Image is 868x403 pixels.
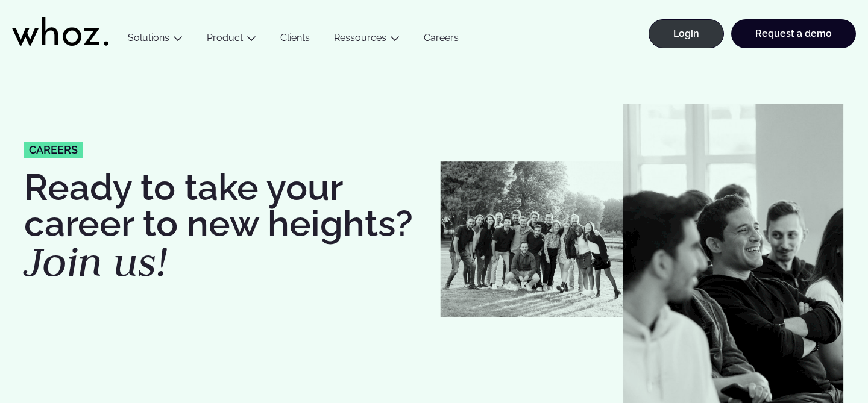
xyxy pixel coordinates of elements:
[412,32,471,48] a: Careers
[195,32,268,48] button: Product
[649,19,724,48] a: Login
[29,145,78,155] span: careers
[731,19,856,48] a: Request a demo
[322,32,412,48] button: Ressources
[268,32,322,48] a: Clients
[207,32,243,43] a: Product
[440,161,623,317] img: Whozzies-Team-Revenue
[334,32,386,43] a: Ressources
[116,32,195,48] button: Solutions
[24,169,428,283] h1: Ready to take your career to new heights?
[24,235,168,288] em: Join us!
